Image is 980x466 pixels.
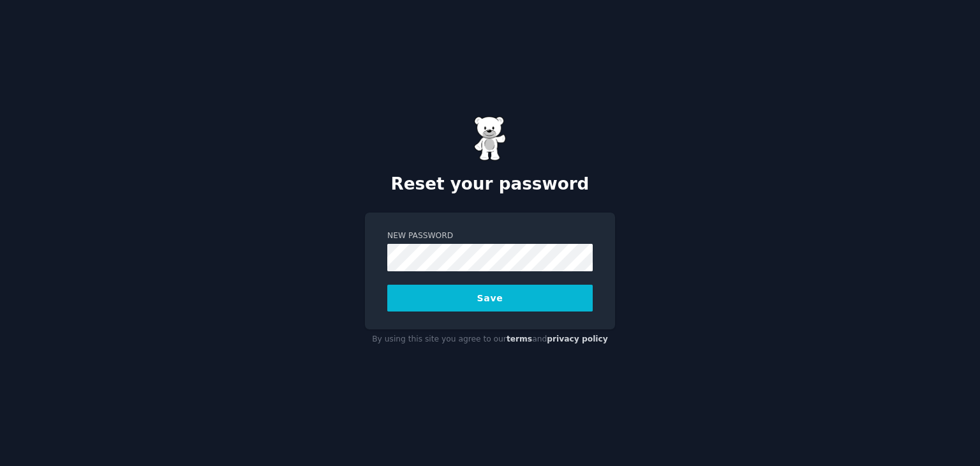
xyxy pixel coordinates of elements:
[387,230,593,242] label: New Password
[547,334,608,343] a: privacy policy
[387,285,593,312] button: Save
[365,174,615,195] h2: Reset your password
[474,116,506,161] img: Gummy Bear
[365,329,615,350] div: By using this site you agree to our and
[507,334,532,343] a: terms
